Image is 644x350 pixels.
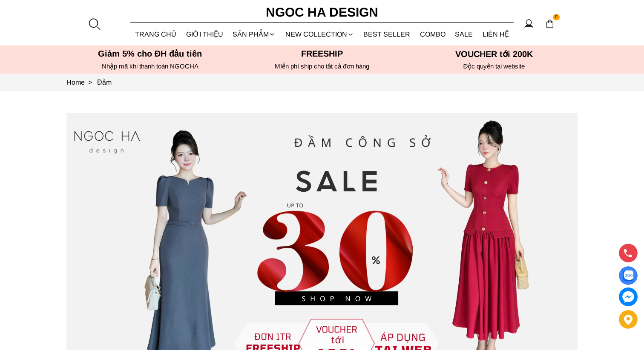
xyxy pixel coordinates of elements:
[450,23,478,46] a: SALE
[301,49,343,58] font: Freeship
[359,23,415,46] a: BEST SELLER
[623,270,633,281] img: Display image
[97,79,112,86] a: Link to Đầm
[411,49,578,59] h5: VOUCHER tới 200K
[239,63,405,70] h6: MIễn phí ship cho tất cả đơn hàng
[66,79,97,86] a: Link to Home
[181,23,228,46] a: GIỚI THIỆU
[281,23,359,46] a: NEW COLLECTION
[545,19,555,28] img: img-CART-ICON-ksit0nf1
[102,63,198,70] font: Nhập mã khi thanh toán NGOCHA
[478,23,514,46] a: LIÊN HỆ
[258,2,386,23] a: Ngoc Ha Design
[130,23,181,46] a: TRANG CHỦ
[85,79,95,86] span: >
[415,23,451,46] a: Combo
[98,49,202,58] font: Giảm 5% cho ĐH đầu tiên
[411,63,578,70] h6: Độc quyền tại website
[553,14,560,21] span: 0
[619,266,638,285] a: Display image
[619,287,638,306] a: messenger
[228,23,281,46] div: SẢN PHẨM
